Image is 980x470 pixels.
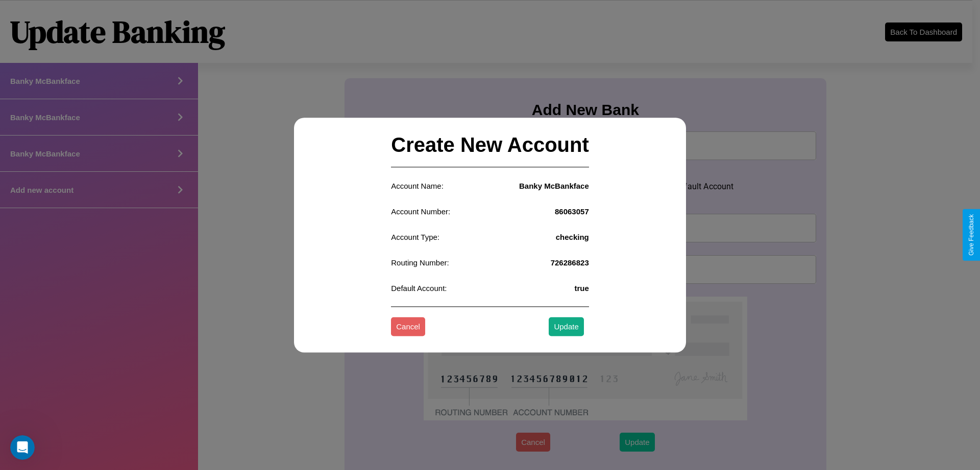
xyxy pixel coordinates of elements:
p: Account Type: [391,230,439,244]
div: Give Feedback [968,214,975,256]
h4: Banky McBankface [519,182,589,190]
h2: Create New Account [391,123,589,167]
h4: checking [556,233,589,241]
p: Account Number: [391,205,450,218]
p: Account Name: [391,179,444,193]
iframe: Intercom live chat [10,435,35,460]
h4: 726286823 [551,258,589,267]
p: Default Account: [391,281,447,295]
button: Cancel [391,318,425,337]
button: Update [549,318,583,337]
h4: true [574,284,589,293]
h4: 86063057 [555,207,589,216]
p: Routing Number: [391,256,449,270]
